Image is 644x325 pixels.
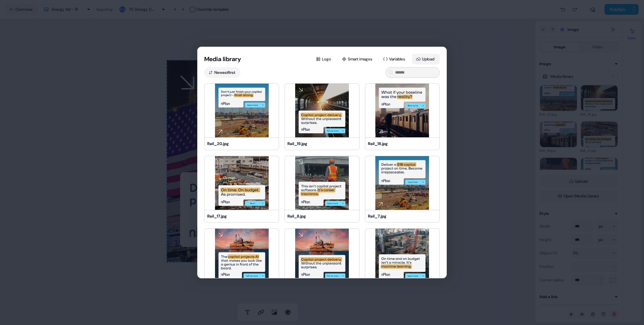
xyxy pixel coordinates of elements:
[204,67,240,78] button: Newestfirst
[338,54,378,64] button: Smart images
[285,84,359,137] img: Rail_19.jpg
[368,213,437,220] div: Rail_7.jpg
[287,140,356,147] div: Rail_19.jpg
[365,84,439,137] img: Rail_18.jpg
[412,54,440,64] button: Upload
[365,156,439,210] img: Rail_7.jpg
[312,54,336,64] button: Logo
[365,229,439,282] img: Energy_11.jpg
[207,140,276,147] div: Rail_20.jpg
[287,213,356,220] div: Rail_8.jpg
[205,84,279,137] img: Rail_20.jpg
[285,229,359,282] img: Energy_14.jpg
[285,156,359,210] img: Rail_8.jpg
[205,229,279,282] img: Energy_4.jpg
[379,54,411,64] button: Variables
[368,140,437,147] div: Rail_18.jpg
[204,55,241,63] button: Media library
[207,213,276,220] div: Rail_17.jpg
[205,156,279,210] img: Rail_17.jpg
